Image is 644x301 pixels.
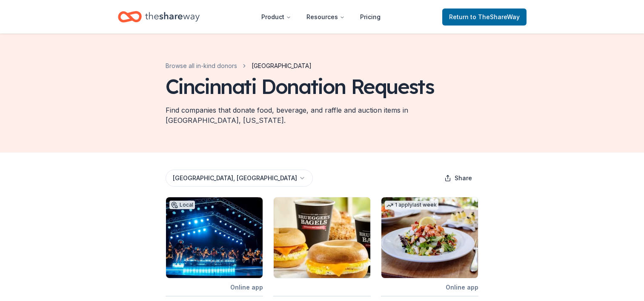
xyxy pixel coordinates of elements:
[255,9,298,26] button: Product
[255,7,387,27] nav: Main
[166,197,263,278] img: Image for Broadway in Cincinnati
[166,74,434,98] div: Cincinnati Donation Requests
[446,282,478,292] div: Online app
[118,7,200,27] a: Home
[166,61,237,71] a: Browse all in-kind donors
[449,12,520,22] span: Return
[169,201,195,209] div: Local
[166,61,312,71] nav: breadcrumb
[381,197,478,278] img: Image for Cameron Mitchell Restaurants
[455,173,472,183] span: Share
[442,9,527,26] a: Returnto TheShareWay
[470,13,520,20] span: to TheShareWay
[166,105,479,125] div: Find companies that donate food, beverage, and raffle and auction items in [GEOGRAPHIC_DATA], [US...
[252,61,312,71] span: [GEOGRAPHIC_DATA]
[230,282,263,292] div: Online app
[385,201,438,210] div: 1 apply last week
[353,9,387,26] a: Pricing
[300,9,352,26] button: Resources
[274,197,370,278] img: Image for Bruegger's Bagels
[438,170,479,187] button: Share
